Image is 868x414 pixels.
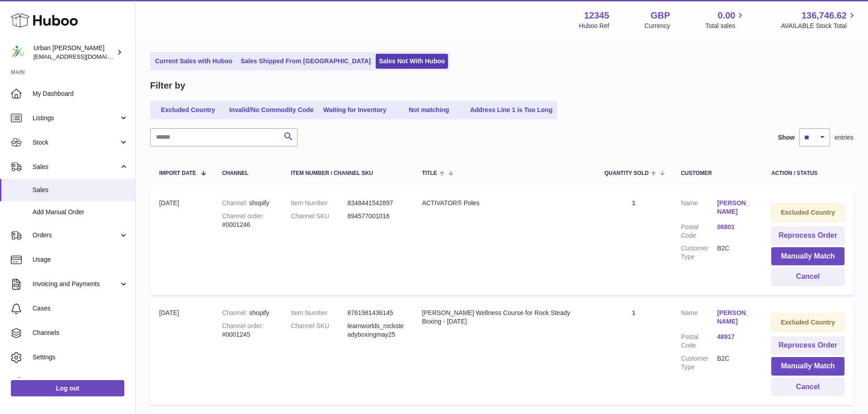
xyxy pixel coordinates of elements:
[291,309,347,317] dt: Item Number
[781,319,835,326] strong: Excluded Country
[681,333,717,350] dt: Postal Code
[422,309,586,326] div: [PERSON_NAME] Wellness Course for Rock Steady Boxing - [DATE]
[33,304,128,313] span: Cases
[222,322,264,329] strong: Channel order
[222,309,273,317] div: shopify
[347,212,404,221] dd: 894577001016
[771,378,844,396] button: Cancel
[222,309,249,316] strong: Channel
[347,322,404,339] dd: learnworlds_rocksteadyboxingmay25
[11,46,24,59] img: orders@urbanpoling.com
[717,309,753,326] a: [PERSON_NAME]
[645,22,670,30] div: Currency
[291,322,347,339] dt: Channel SKU
[705,22,745,30] span: Total sales
[632,199,636,207] a: 1
[681,244,717,261] dt: Customer Type
[222,170,273,176] div: Channel
[705,9,745,30] a: 0.00 Total sales
[771,268,844,286] button: Cancel
[33,255,128,264] span: Usage
[33,53,133,60] span: [EMAIL_ADDRESS][DOMAIN_NAME]
[632,309,636,316] a: 1
[222,199,273,207] div: shopify
[681,199,717,218] dt: Name
[150,190,213,295] td: [DATE]
[33,208,128,216] span: Add Manual Order
[681,223,717,240] dt: Postal Code
[771,226,844,245] button: Reprocess Order
[422,170,437,176] span: Title
[771,336,844,355] button: Reprocess Order
[681,170,753,176] div: Customer
[717,333,753,341] a: 48917
[222,212,273,229] div: #0001246
[771,247,844,266] button: Manually Match
[835,133,854,142] span: entries
[781,9,857,30] a: 136,746.62 AVAILABLE Stock Total
[717,244,753,261] dd: B2C
[33,280,119,288] span: Invoicing and Payments
[152,103,224,118] a: Excluded Country
[33,89,128,98] span: My Dashboard
[422,199,586,207] div: ACTIVATOR® Poles
[778,133,795,142] label: Show
[237,54,374,69] a: Sales Shipped From [GEOGRAPHIC_DATA]
[604,170,649,176] span: Quantity Sold
[717,199,753,216] a: [PERSON_NAME]
[150,300,213,405] td: [DATE]
[291,170,404,176] div: Item Number / Channel SKU
[781,209,835,216] strong: Excluded Country
[159,170,196,176] span: Import date
[393,103,465,118] a: Not matching
[222,212,264,220] strong: Channel order
[319,103,391,118] a: Waiting for Inventory
[152,54,236,69] a: Current Sales with Huboo
[11,380,124,396] a: Log out
[33,353,128,362] span: Settings
[771,170,844,176] div: Action / Status
[681,309,717,328] dt: Name
[222,322,273,339] div: #0001245
[33,163,119,171] span: Sales
[717,223,753,231] a: 06801
[291,212,347,221] dt: Channel SKU
[376,54,448,69] a: Sales Not With Huboo
[33,186,128,194] span: Sales
[33,329,128,337] span: Channels
[33,231,119,240] span: Orders
[802,9,847,22] span: 136,746.62
[347,199,404,207] dd: 8348441542897
[579,22,609,30] div: Huboo Ref
[33,138,119,147] span: Stock
[467,103,556,118] a: Address Line 1 is Too Long
[150,80,185,92] h2: Filter by
[718,9,736,22] span: 0.00
[33,44,115,61] div: Urban [PERSON_NAME]
[222,199,249,207] strong: Channel
[717,354,753,372] dd: B2C
[291,199,347,207] dt: Item Number
[347,309,404,317] dd: 8761981436145
[584,9,609,22] strong: 12345
[681,354,717,372] dt: Customer Type
[33,377,128,386] span: Returns
[771,357,844,376] button: Manually Match
[651,9,670,22] strong: GBP
[781,22,857,30] span: AVAILABLE Stock Total
[226,103,317,118] a: Invalid/No Commodity Code
[33,114,119,122] span: Listings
